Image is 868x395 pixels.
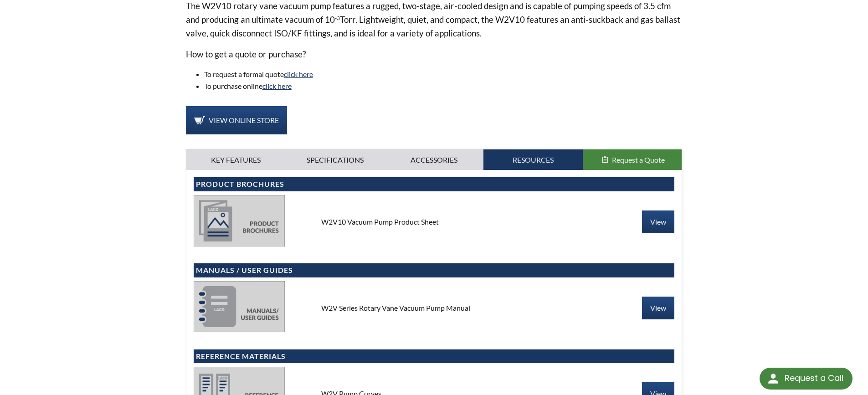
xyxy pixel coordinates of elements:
[262,82,292,90] a: click here
[204,80,683,92] li: To purchase online
[760,368,853,390] div: Request a Call
[186,106,287,134] a: View Online Store
[314,217,555,227] div: W2V10 Vacuum Pump Product Sheet
[642,210,674,233] a: View
[196,266,673,275] h4: Manuals / User Guides
[209,116,279,124] span: View Online Store
[785,368,843,389] div: Request a Call
[612,155,665,164] span: Request a Quote
[194,195,285,246] img: product_brochures-81b49242bb8394b31c113ade466a77c846893fb1009a796a1a03a1a1c57cbc37.jpg
[483,149,583,170] a: Resources
[284,70,313,78] a: click here
[285,149,385,170] a: Specifications
[385,149,484,170] a: Accessories
[766,371,781,386] img: round button
[194,281,285,332] img: manuals-58eb83dcffeb6bffe51ad23c0c0dc674bfe46cf1c3d14eaecd86c55f24363f1d.jpg
[335,15,340,21] sup: -3
[204,68,683,80] li: To request a formal quote
[314,303,555,313] div: W2V Series Rotary Vane Vacuum Pump Manual
[196,352,673,361] h4: Reference Materials
[642,297,674,319] a: View
[186,149,286,170] a: Key Features
[186,47,683,61] p: How to get a quote or purchase?
[196,180,673,189] h4: Product Brochures
[583,149,682,170] button: Request a Quote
